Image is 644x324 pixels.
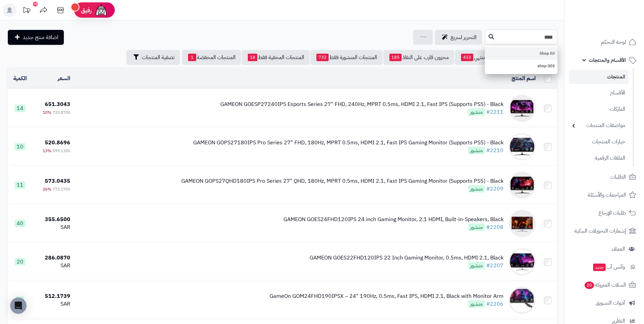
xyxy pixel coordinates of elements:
[599,208,626,218] span: طلبات الإرجاع
[36,262,70,270] div: SAR
[182,50,241,65] a: المنتجات المخفضة1
[53,186,70,192] span: 772.1700
[468,185,485,193] span: منشور
[15,220,25,227] span: 40
[610,172,626,182] span: الطلبات
[36,254,70,262] div: 286.0870
[142,53,174,61] span: تصفية المنتجات
[15,258,25,266] span: 20
[569,118,629,133] a: مواصفات المنتجات
[36,216,70,223] div: 355.6500
[588,190,626,200] span: المراجعات والأسئلة
[283,216,503,223] div: GAMEON GOES24FHD120IPS 24 inch Gaming Monitor, 2.1 HDMI, Built-in-Speakers, Black
[612,244,625,254] span: العملاء
[316,54,329,61] span: 732
[589,55,626,65] span: الأقسام والمنتجات
[33,2,38,6] div: 10
[486,185,503,193] a: #2209
[383,50,454,65] a: مخزون قارب على النفاذ185
[509,287,536,314] img: GameOn GOM24FHD190IPSX – 24" 190Hz, 0.5ms, Fast IPS, HDMI 2.1, Black with Monitor Arm
[181,177,503,185] div: GAMEON GOPS27QHD180IPS Pro Series 27" QHD, 180Hz, MPRT 0.5ms, HDMI 2.1, Fast IPS Gaming Monitor (...
[569,70,629,84] a: المنتجات
[193,139,503,147] div: GAMEON GOPS27180IPS Pro Series 27" FHD, 180Hz, MPRT 0.5ms, HDMI 2.1, Fast IPS Gaming Monitor (Sup...
[509,210,536,237] img: GAMEON GOES24FHD120IPS 24 inch Gaming Monitor, 2.1 HDMI, Built-in-Speakers, Black
[486,223,503,231] a: #2208
[220,101,503,108] div: GAMEON GOESP27240IPS Esports Series 27" FHD, 240Hz, MPRT 0.5ms, HDMI 2.1, Fast IPS (Supports PS5)...
[45,100,70,108] span: 651.3043
[15,181,25,189] span: 11
[468,147,485,154] span: منشور
[569,241,640,257] a: العملاء
[188,54,196,61] span: 1
[569,187,640,203] a: المراجعات والأسئلة
[468,300,485,308] span: منشور
[595,298,625,308] span: أدوات التسويق
[598,19,638,33] img: logo-2.png
[126,50,180,65] button: تصفية المنتجات
[10,298,26,314] div: Open Intercom Messenger
[461,54,473,61] span: 433
[81,6,92,14] span: رفيق
[36,292,70,300] div: 512.1739
[584,280,626,290] span: السلات المتروكة
[58,74,70,83] a: السعر
[486,262,503,270] a: #2207
[43,186,51,192] span: 26%
[15,105,25,112] span: 14
[248,54,257,61] span: 18
[486,108,503,116] a: #2211
[509,133,536,160] img: GAMEON GOPS27180IPS Pro Series 27" FHD, 180Hz, MPRT 0.5ms, HDMI 2.1, Fast IPS Gaming Monitor (Sup...
[509,172,536,199] img: GAMEON GOPS27QHD180IPS Pro Series 27" QHD, 180Hz, MPRT 0.5ms, HDMI 2.1, Fast IPS Gaming Monitor (...
[485,47,557,60] a: 03 Shop
[455,50,507,65] a: مخزون منتهي433
[53,109,70,115] span: 720.8700
[468,223,485,231] span: منشور
[569,277,640,293] a: السلات المتروكة20
[435,30,482,45] a: التحرير لسريع
[389,54,402,61] span: 185
[242,50,310,65] a: المنتجات المخفية فقط18
[569,223,640,239] a: إشعارات التحويلات البنكية
[468,262,485,269] span: منشور
[45,177,70,185] span: 573.0435
[486,300,503,308] a: #2206
[509,95,536,122] img: GAMEON GOESP27240IPS Esports Series 27" FHD, 240Hz, MPRT 0.5ms, HDMI 2.1, Fast IPS (Supports PS5)...
[53,148,70,154] span: 599.1300
[270,292,503,300] div: GameOn GOM24FHD190IPSX – 24" 190Hz, 0.5ms, Fast IPS, HDMI 2.1, Black with Monitor Arm
[574,226,626,236] span: إشعارات التحويلات البنكية
[509,248,536,275] img: GAMEON GOES22FHD120IPS 22 Inch Gaming Monitor, 0.5ms, HDMI 2.1, Black
[593,264,606,271] span: جديد
[43,148,51,154] span: 13%
[569,86,629,100] a: الأقسام
[13,74,27,83] a: الكمية
[468,108,485,116] span: منشور
[569,102,629,116] a: الماركات
[18,3,35,19] a: تحديثات المنصة
[36,223,70,231] div: SAR
[310,50,383,65] a: المنتجات المنشورة فقط732
[16,296,24,304] span: 7
[585,282,594,289] span: 20
[512,74,536,83] a: اسم المنتج
[15,143,25,150] span: 10
[569,151,629,165] a: الملفات الرقمية
[569,34,640,50] a: لوحة التحكم
[94,3,108,17] img: ai-face.png
[485,60,557,72] a: shop 003
[310,254,503,262] div: GAMEON GOES22FHD120IPS 22 Inch Gaming Monitor, 0.5ms, HDMI 2.1, Black
[23,33,58,41] span: اضافة منتج جديد
[569,295,640,311] a: أدوات التسويق
[569,169,640,185] a: الطلبات
[601,37,626,47] span: لوحة التحكم
[8,30,64,45] a: اضافة منتج جديد
[569,134,629,149] a: خيارات المنتجات
[569,259,640,275] a: وآتس آبجديد
[450,33,477,41] span: التحرير لسريع
[592,262,625,272] span: وآتس آب
[43,109,51,115] span: 10%
[569,205,640,221] a: طلبات الإرجاع
[45,139,70,147] span: 520.8696
[486,146,503,155] a: #2210
[36,300,70,308] div: SAR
